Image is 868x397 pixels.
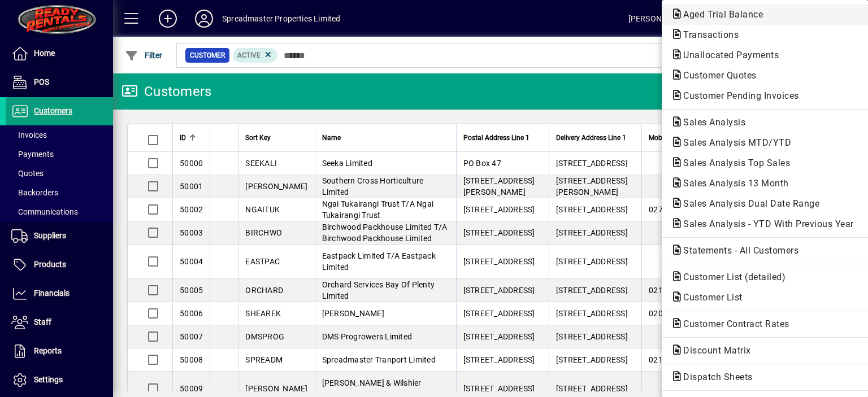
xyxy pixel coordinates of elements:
[671,178,795,189] span: Sales Analysis 13 Month
[671,198,825,209] span: Sales Analysis Dual Date Range
[671,345,757,356] span: Discount Matrix
[671,50,784,60] span: Unallocated Payments
[671,90,805,101] span: Customer Pending Invoices
[671,9,769,20] span: Aged Trial Balance
[671,319,795,329] span: Customer Contract Rates
[671,137,797,148] span: Sales Analysis MTD/YTD
[671,29,744,40] span: Transactions
[671,245,804,256] span: Statements - All Customers
[671,272,791,282] span: Customer List (detailed)
[671,372,758,382] span: Dispatch Sheets
[671,70,762,81] span: Customer Quotes
[671,158,796,168] span: Sales Analysis Top Sales
[671,219,860,229] span: Sales Analysis - YTD With Previous Year
[671,292,748,303] span: Customer List
[671,117,751,128] span: Sales Analysis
